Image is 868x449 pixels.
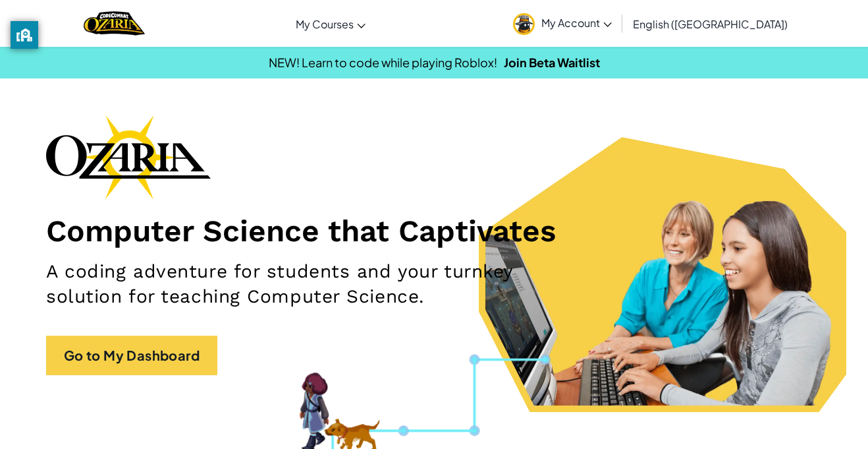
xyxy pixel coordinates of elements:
span: My Courses [296,17,354,31]
span: English ([GEOGRAPHIC_DATA]) [633,17,788,31]
button: privacy banner [11,21,38,49]
a: English ([GEOGRAPHIC_DATA]) [626,6,794,42]
img: Home [84,10,145,37]
img: Ozaria branding logo [46,115,211,199]
h1: Computer Science that Captivates [46,212,822,249]
a: My Courses [289,6,372,42]
a: My Account [506,3,618,44]
span: My Account [541,16,612,30]
h2: A coding adventure for students and your turnkey solution for teaching Computer Science. [46,259,566,309]
a: Go to My Dashboard [46,336,217,375]
a: Ozaria by CodeCombat logo [84,10,145,37]
span: NEW! Learn to code while playing Roblox! [269,55,497,70]
a: Join Beta Waitlist [504,55,600,70]
img: avatar [513,13,535,35]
